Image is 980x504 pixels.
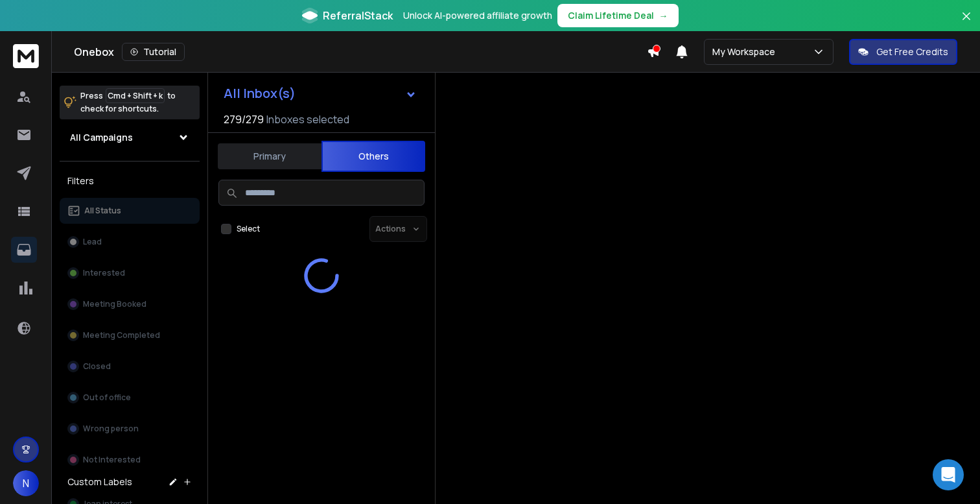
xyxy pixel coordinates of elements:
[60,172,200,190] h3: Filters
[958,8,975,39] button: Close banner
[13,470,39,496] button: N
[122,43,185,61] button: Tutorial
[712,45,780,58] p: My Workspace
[60,125,200,150] button: All Campaigns
[321,141,425,172] button: Others
[70,131,133,144] h1: All Campaigns
[876,45,948,58] p: Get Free Credits
[213,80,427,106] button: All Inbox(s)
[224,112,264,127] span: 279 / 279
[323,8,393,23] span: ReferralStack
[80,90,176,115] p: Press to check for shortcuts.
[67,475,132,488] h3: Custom Labels
[849,39,957,65] button: Get Free Credits
[106,88,165,103] span: Cmd + Shift + k
[403,9,552,22] p: Unlock AI-powered affiliate growth
[557,4,679,27] button: Claim Lifetime Deal→
[933,459,964,490] div: Open Intercom Messenger
[659,9,668,22] span: →
[218,142,321,171] button: Primary
[74,43,647,61] div: Onebox
[266,112,349,127] h3: Inboxes selected
[237,224,260,234] label: Select
[224,87,296,100] h1: All Inbox(s)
